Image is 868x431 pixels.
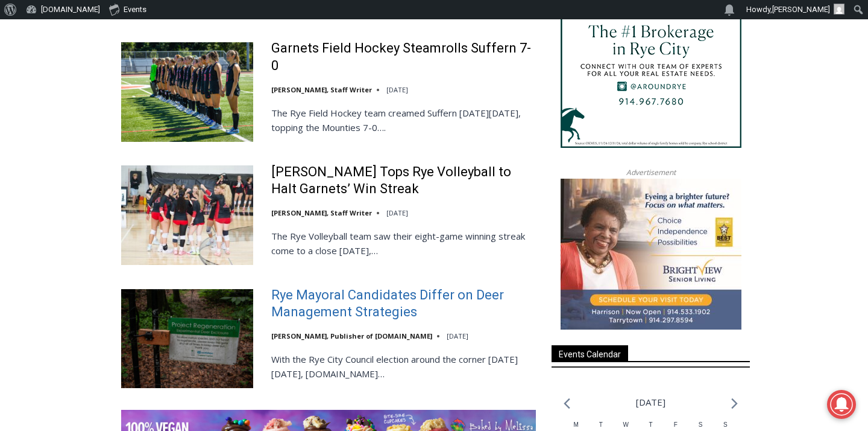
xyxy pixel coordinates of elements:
[674,421,678,428] span: F
[271,40,536,74] a: Garnets Field Hockey Steamrolls Suffern 7-0
[573,421,578,428] span: M
[121,289,253,388] img: Rye Mayoral Candidates Differ on Deer Management Strategies
[141,104,146,117] div: 6
[552,345,628,362] span: Events Calendar
[271,331,432,340] a: [PERSON_NAME], Publisher of [DOMAIN_NAME]
[723,421,728,428] span: S
[623,421,628,428] span: W
[614,167,688,178] span: Advertisement
[127,34,174,101] div: Two by Two Animal Haven & The Nature Company: The Wild World of Animals
[121,42,253,141] img: Garnets Field Hockey Steamrolls Suffern 7-0
[121,165,253,264] img: Somers Tops Rye Volleyball to Halt Garnets’ Win Streak
[564,398,570,409] a: Previous month
[271,106,536,135] p: The Rye Field Hockey team creamed Suffern [DATE][DATE], topping the Mounties 7-0….
[271,208,372,217] a: [PERSON_NAME], Staff Writer
[649,421,652,428] span: T
[10,121,160,149] h4: [PERSON_NAME] Read Sanctuary Fall Fest: [DATE]
[636,394,665,410] li: [DATE]
[772,5,830,14] span: [PERSON_NAME]
[386,208,408,217] time: [DATE]
[386,85,408,94] time: [DATE]
[447,331,468,340] time: [DATE]
[561,179,741,330] img: Brightview Senior Living
[599,421,603,428] span: T
[731,398,738,409] a: Next month
[304,1,570,117] div: "The first chef I interviewed talked about coming to [GEOGRAPHIC_DATA] from [GEOGRAPHIC_DATA] in ...
[1,120,180,150] a: [PERSON_NAME] Read Sanctuary Fall Fest: [DATE]
[315,120,559,147] span: Intern @ [DOMAIN_NAME]
[271,229,536,258] p: The Rye Volleyball team saw their eight-game winning streak come to a close [DATE],…
[271,352,536,381] p: With the Rye City Council election around the corner [DATE][DATE], [DOMAIN_NAME]…
[271,287,536,321] a: Rye Mayoral Candidates Differ on Deer Management Strategies
[290,117,584,150] a: Intern @ [DOMAIN_NAME]
[135,104,138,117] div: /
[699,421,703,428] span: S
[271,85,372,94] a: [PERSON_NAME], Staff Writer
[127,104,132,117] div: 6
[271,164,536,198] a: [PERSON_NAME] Tops Rye Volleyball to Halt Garnets’ Win Streak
